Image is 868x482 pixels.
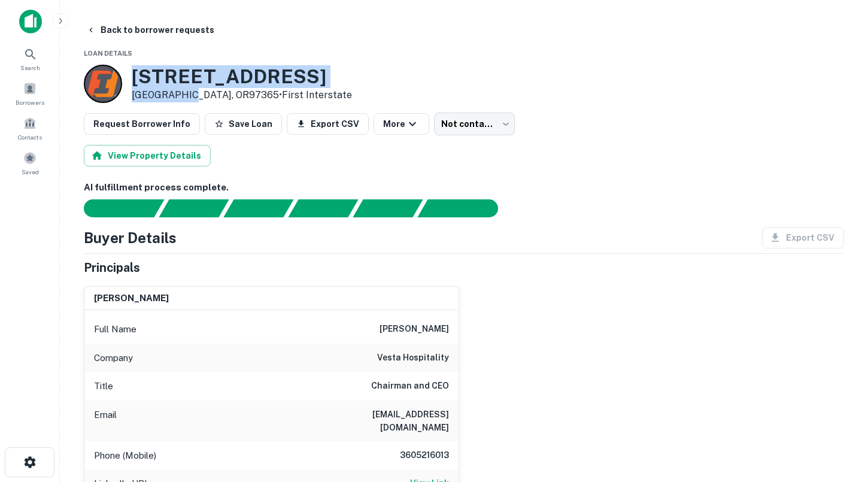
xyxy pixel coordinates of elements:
h4: Buyer Details [84,227,177,248]
a: Borrowers [4,77,56,110]
h3: [STREET_ADDRESS] [132,65,352,88]
p: Title [94,379,113,393]
h5: Principals [84,259,140,277]
div: Documents found, AI parsing details... [223,199,293,217]
span: Saved [22,167,39,177]
h6: [PERSON_NAME] [380,322,449,337]
a: First Interstate [282,89,352,101]
a: Saved [4,147,56,179]
h6: [EMAIL_ADDRESS][DOMAIN_NAME] [305,408,449,434]
div: Sending borrower request to AI... [69,199,159,217]
iframe: Chat Widget [808,386,868,444]
p: Email [94,408,117,434]
button: View Property Details [84,145,211,166]
h6: 3605216013 [377,448,449,463]
button: Save Loan [205,113,282,135]
button: Back to borrower requests [81,19,219,41]
span: Borrowers [16,98,44,107]
p: Full Name [94,322,136,337]
div: Your request is received and processing... [159,199,229,217]
span: Search [20,63,40,72]
h6: Chairman and CEO [371,379,449,393]
button: Export CSV [287,113,369,135]
button: Request Borrower Info [84,113,200,135]
span: Contacts [18,132,42,142]
p: [GEOGRAPHIC_DATA], OR97365 • [132,88,352,102]
h6: [PERSON_NAME] [94,292,169,305]
a: Contacts [4,112,56,144]
div: AI fulfillment process complete. [418,199,512,217]
p: Phone (Mobile) [94,448,156,463]
span: Loan Details [84,50,132,57]
button: More [374,113,429,135]
div: Principals found, still searching for contact information. This may take time... [353,199,423,217]
div: Not contacted [434,113,515,135]
p: Company [94,351,133,365]
div: Principals found, AI now looking for contact information... [288,199,358,217]
h6: vesta hospitality [377,351,449,365]
img: capitalize-icon.png [19,10,42,34]
a: Search [4,43,56,75]
h6: AI fulfillment process complete. [84,181,844,195]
